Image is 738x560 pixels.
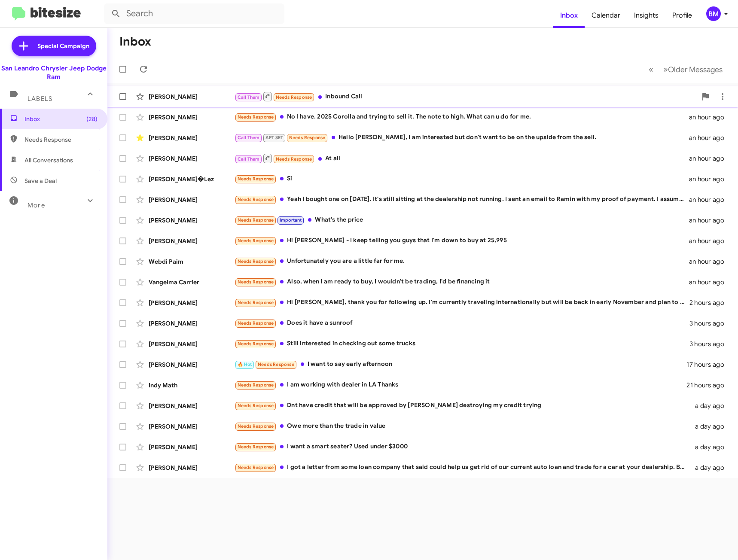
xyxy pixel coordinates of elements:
div: [PERSON_NAME] [149,463,235,472]
a: Profile [665,3,699,28]
span: APT SET [265,135,283,140]
div: Webdi Paim [149,257,235,266]
div: Owe more than the trade in value [235,421,691,431]
div: Does it have a sunroof [235,318,689,328]
span: Call Them [238,135,260,140]
div: Hi [PERSON_NAME], thank you for following up. I'm currently traveling internationally but will be... [235,298,689,307]
nav: Page navigation example [644,61,728,78]
span: Needs Response [238,300,274,305]
div: I got a letter from some loan company that said could help us get rid of our current auto loan an... [235,463,691,472]
span: Needs Response [238,279,274,285]
span: Call Them [238,156,260,162]
span: Labels [27,95,52,103]
input: Search [104,3,284,24]
span: More [27,201,45,209]
span: Needs Response [238,444,274,450]
div: [PERSON_NAME] [149,422,235,431]
span: Needs Response [258,362,294,367]
span: Needs Response [238,341,274,347]
a: Inbox [553,3,585,28]
div: [PERSON_NAME]�Lez [149,175,235,183]
div: BM [706,6,721,21]
span: Needs Response [276,94,312,100]
span: « [649,64,653,75]
div: Still interested in checking out some trucks [235,339,689,349]
div: an hour ago [689,237,731,245]
div: What's the price [235,215,689,225]
div: an hour ago [689,257,731,266]
div: [PERSON_NAME] [149,92,235,101]
div: [PERSON_NAME] [149,237,235,245]
div: an hour ago [689,216,731,225]
div: [PERSON_NAME] [149,154,235,163]
div: 21 hours ago [686,381,731,390]
span: Call Them [238,94,260,100]
span: Needs Response [238,320,274,326]
div: [PERSON_NAME] [149,443,235,451]
span: Special Campaign [37,42,89,50]
div: Inbound Call [235,91,697,102]
span: Important [280,217,302,223]
span: Needs Response [289,135,326,140]
div: [PERSON_NAME] [149,402,235,410]
div: No I have. 2025 Corolla and trying to sell it. The note to high. What can u do for me. [235,112,689,122]
span: Needs Response [238,217,274,223]
div: [PERSON_NAME] [149,195,235,204]
div: I am working with dealer in LA Thanks [235,380,686,390]
span: Needs Response [238,238,274,243]
div: Unfortunately you are a little far for me. [235,256,689,266]
a: Insights [627,3,665,28]
span: Older Messages [668,65,723,74]
div: Dnt have credit that will be approved by [PERSON_NAME] destroying my credit trying [235,401,691,411]
div: [PERSON_NAME] [149,298,235,307]
div: Yeah I bought one on [DATE]. It's still sitting at the dealership not running. I sent an email to... [235,195,689,204]
div: an hour ago [689,278,731,286]
div: an hour ago [689,154,731,163]
span: Needs Response [238,382,274,388]
a: Calendar [585,3,627,28]
div: a day ago [691,402,731,410]
div: [PERSON_NAME] [149,360,235,369]
span: Save a Deal [24,177,57,185]
div: [PERSON_NAME] [149,113,235,122]
div: 2 hours ago [689,298,731,307]
div: [PERSON_NAME] [149,340,235,348]
div: a day ago [691,443,731,451]
div: Si [235,174,689,184]
div: Also, when I am ready to buy, I wouldn't be trading, I'd be financing it [235,277,689,287]
span: Needs Response [238,259,274,264]
div: Hi [PERSON_NAME] - I keep telling you guys that I'm down to buy at 25,995 [235,236,689,246]
div: Indy Math [149,381,235,390]
span: Needs Response [276,156,312,162]
div: an hour ago [689,195,731,204]
div: Hello [PERSON_NAME], I am interested but don't want to be on the upside from the sell. [235,133,689,143]
span: (28) [86,115,98,123]
div: [PERSON_NAME] [149,319,235,328]
button: Previous [643,61,659,78]
span: 🔥 Hot [238,362,252,367]
div: a day ago [691,463,731,472]
button: Next [658,61,728,78]
a: Special Campaign [12,36,96,56]
div: an hour ago [689,134,731,142]
span: Needs Response [238,176,274,182]
div: [PERSON_NAME] [149,134,235,142]
div: a day ago [691,422,731,431]
span: Needs Response [238,114,274,120]
div: At all [235,153,689,164]
div: I want to say early afternoon [235,359,686,369]
span: All Conversations [24,156,73,164]
span: Needs Response [238,465,274,470]
button: BM [699,6,729,21]
span: Inbox [24,115,98,123]
div: 3 hours ago [689,340,731,348]
div: Vangelma Carrier [149,278,235,286]
span: Needs Response [24,135,98,144]
span: » [663,64,668,75]
span: Needs Response [238,403,274,408]
div: an hour ago [689,113,731,122]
